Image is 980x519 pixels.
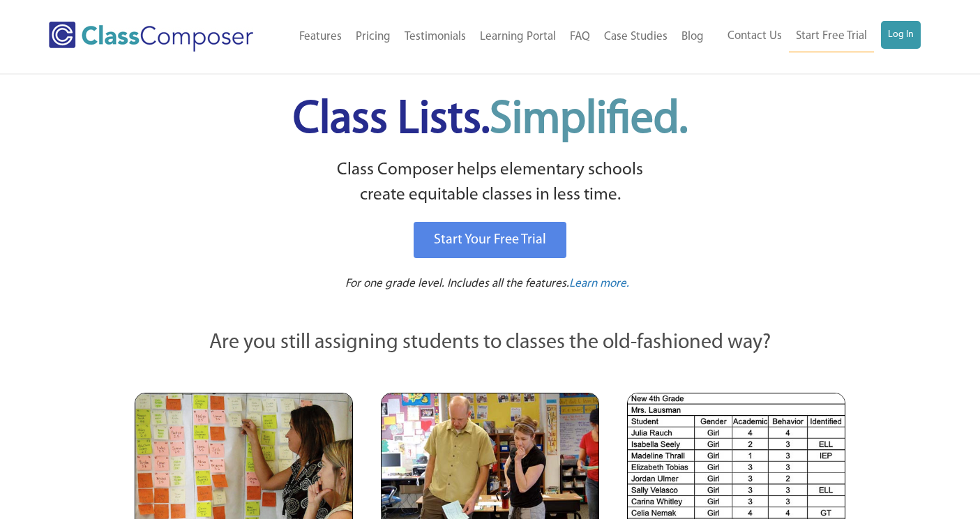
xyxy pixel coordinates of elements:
a: Learn more. [569,276,629,293]
a: Blog [674,22,711,52]
a: Features [292,22,349,52]
a: Pricing [349,22,398,52]
a: Contact Us [721,21,789,52]
p: Class Composer helps elementary schools create equitable classes in less time. [133,158,848,209]
span: Learn more. [569,278,629,289]
p: Are you still assigning students to classes the old-fashioned way? [135,328,846,359]
span: For one grade level. Includes all the features. [345,278,569,289]
img: Class Composer [49,22,253,52]
a: FAQ [563,22,597,52]
a: Log In [881,21,921,49]
a: Testimonials [398,22,473,52]
nav: Header Menu [711,21,921,52]
span: Simplified. [490,98,688,143]
a: Learning Portal [473,22,563,52]
span: Class Lists. [293,98,688,143]
a: Case Studies [597,22,674,52]
nav: Header Menu [280,22,710,52]
span: Start Your Free Trial [434,233,546,247]
a: Start Your Free Trial [414,222,566,258]
a: Start Free Trial [789,21,874,52]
